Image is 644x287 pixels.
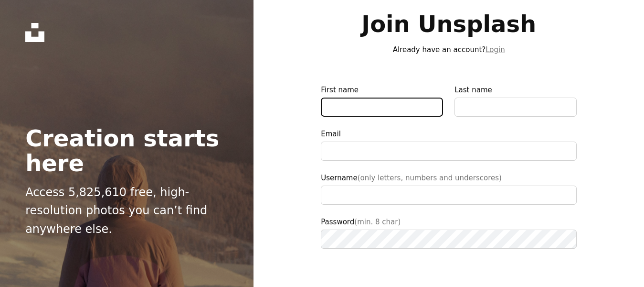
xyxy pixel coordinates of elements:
[321,44,577,55] p: Already have an account?
[25,126,228,176] h2: Creation starts here
[321,142,577,161] input: Email
[25,23,44,42] a: Home — Unsplash
[454,84,577,117] label: Last name
[358,174,502,182] span: (only letters, numbers and underscores)
[321,172,577,205] label: Username
[321,11,577,36] h1: Join Unsplash
[25,183,228,238] p: Access 5,825,610 free, high-resolution photos you can’t find anywhere else.
[321,186,577,205] input: Username(only letters, numbers and underscores)
[321,98,443,117] input: First name
[321,230,577,249] input: Password(min. 8 char)
[321,216,577,249] label: Password
[321,84,443,117] label: First name
[321,128,577,161] label: Email
[454,98,577,117] input: Last name
[486,45,505,54] a: Login
[354,218,401,226] span: (min. 8 char)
